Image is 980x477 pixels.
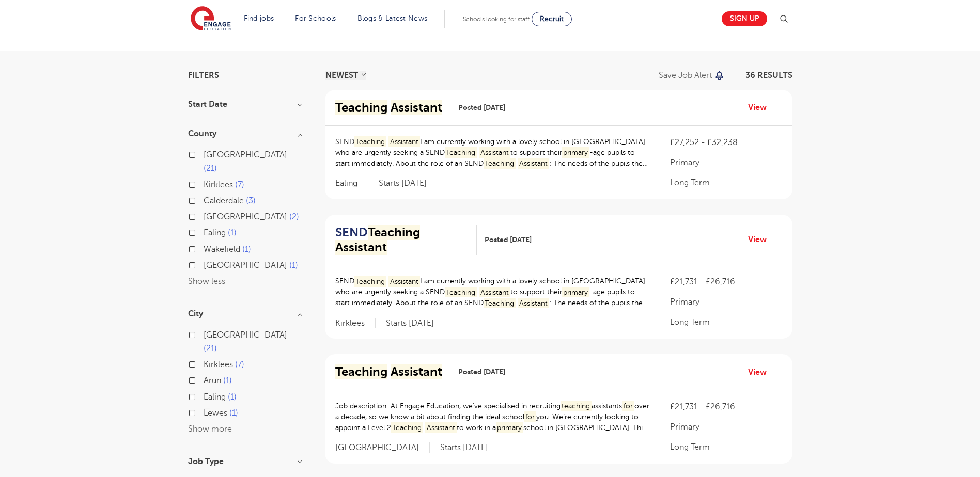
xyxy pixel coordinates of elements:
span: Ealing [335,178,368,189]
button: Show more [188,424,232,434]
mark: Teaching [445,287,477,298]
button: Save job alert [659,71,725,79]
h2: SEND [335,225,469,255]
mark: Assistant [479,147,510,158]
span: 21 [204,164,217,173]
span: Lewes [204,408,227,418]
mark: Teaching [354,276,387,287]
p: SEND I am currently working with a lovely school in [GEOGRAPHIC_DATA] who are urgently seeking a ... [335,276,650,308]
p: £27,252 - £32,238 [670,136,782,149]
span: 1 [242,245,251,254]
span: Filters [188,71,219,79]
span: Ealing [204,392,226,402]
a: View [748,233,774,246]
span: Kirklees [335,318,376,329]
input: [GEOGRAPHIC_DATA] 21 [204,150,210,157]
span: Kirklees [204,360,233,369]
mark: for [622,401,634,411]
mark: primary [562,287,590,298]
span: [GEOGRAPHIC_DATA] [204,261,287,270]
mark: Assistant [518,298,549,309]
input: [GEOGRAPHIC_DATA] 2 [204,212,210,219]
mark: Assistant [391,364,442,379]
span: 7 [235,180,244,189]
span: 7 [235,360,244,369]
a: SENDTeaching Assistant [335,225,477,255]
p: Long Term [670,316,782,328]
a: View [748,101,774,114]
span: [GEOGRAPHIC_DATA] [204,212,287,221]
p: Starts [DATE] [386,318,434,329]
mark: for [524,411,537,422]
mark: Teaching [335,100,387,115]
p: SEND I am currently working with a lovely school in [GEOGRAPHIC_DATA] who are urgently seeking a ... [335,136,650,169]
span: 2 [289,212,299,221]
mark: Teaching [445,147,477,158]
span: Wakefield [204,245,240,254]
a: Find jobs [244,14,274,22]
mark: Assistant [518,158,549,169]
input: Wakefield 1 [204,245,210,251]
span: Arun [204,376,221,385]
span: 1 [228,228,237,237]
mark: primary [496,422,524,433]
p: £21,731 - £26,716 [670,276,782,288]
span: Kirklees [204,180,233,189]
p: Save job alert [659,71,712,79]
a: Recruit [532,12,572,26]
p: Long Term [670,441,782,453]
span: 1 [223,376,232,385]
p: £21,731 - £26,716 [670,401,782,413]
mark: Teaching [484,158,516,169]
span: [GEOGRAPHIC_DATA] [204,330,287,340]
a: Sign up [722,11,767,26]
span: 3 [246,196,256,205]
mark: Assistant [391,100,442,115]
span: [GEOGRAPHIC_DATA] [204,150,287,160]
span: 1 [229,408,238,418]
mark: Teaching [335,364,387,379]
input: Ealing 1 [204,228,210,235]
p: Job description: At Engage Education, we’ve specialised in recruiting assistants over a decade, s... [335,401,650,433]
a: Teaching Assistant [335,364,450,379]
span: 21 [204,344,217,353]
p: Starts [DATE] [440,442,488,453]
input: Calderdale 3 [204,196,210,203]
span: Ealing [204,228,226,237]
input: Arun 1 [204,376,210,383]
a: View [748,365,774,379]
input: [GEOGRAPHIC_DATA] 21 [204,330,210,337]
mark: Assistant [479,287,510,298]
p: Primary [670,156,782,169]
h3: City [188,310,302,318]
input: Lewes 1 [204,408,210,415]
mark: Teaching [368,225,420,240]
input: [GEOGRAPHIC_DATA] 1 [204,261,210,267]
mark: Teaching [354,136,387,147]
span: Schools looking for staff [463,15,530,23]
a: For Schools [295,14,336,22]
h3: Job Type [188,457,302,466]
span: 36 RESULTS [745,71,792,80]
p: Primary [670,421,782,433]
mark: Teaching [391,422,424,433]
input: Kirklees 7 [204,360,210,367]
span: [GEOGRAPHIC_DATA] [335,442,430,453]
span: Calderdale [204,196,244,205]
mark: Assistant [388,276,420,287]
span: Posted [DATE] [485,234,532,245]
h3: Start Date [188,100,302,108]
mark: Teaching [484,298,516,309]
p: Starts [DATE] [379,178,427,189]
mark: primary [562,147,590,158]
mark: teaching [561,401,592,411]
span: 1 [289,261,298,270]
mark: Assistant [388,136,420,147]
span: Recruit [540,15,564,23]
span: 1 [228,392,237,402]
h3: County [188,130,302,138]
input: Kirklees 7 [204,180,210,187]
img: Engage Education [191,6,231,32]
span: Posted [DATE] [458,367,505,377]
p: Primary [670,296,782,308]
